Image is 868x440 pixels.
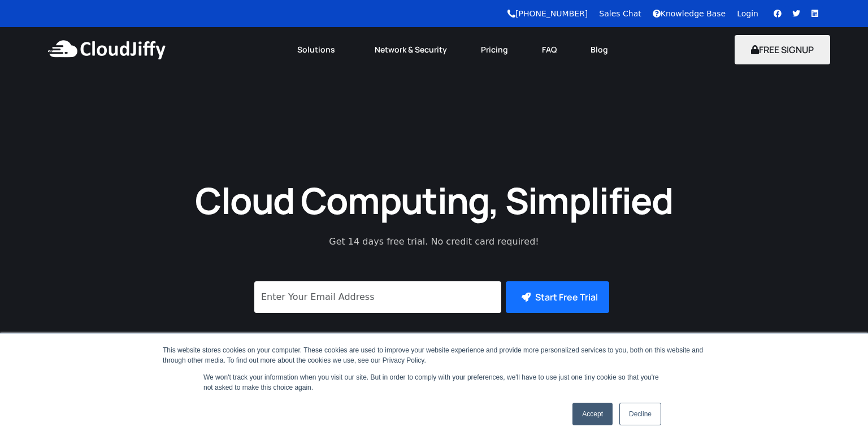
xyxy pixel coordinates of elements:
[279,235,589,249] p: Get 14 days free trial. No credit card required!
[599,9,641,18] a: Sales Chat
[358,37,464,62] a: Network & Security
[280,37,358,62] a: Solutions
[735,35,830,64] button: FREE SIGNUP
[572,403,613,425] a: Accept
[180,177,688,224] h1: Cloud Computing, Simplified
[163,345,705,365] div: This website stores cookies on your computer. These cookies are used to improve your website expe...
[203,372,665,393] p: We won't track your information when you visit our site. But in order to comply with your prefere...
[737,9,758,18] a: Login
[735,43,830,56] a: FREE SIGNUP
[507,9,588,18] a: [PHONE_NUMBER]
[506,281,609,313] button: Start Free Trial
[254,281,501,313] input: Enter Your Email Address
[464,37,525,62] a: Pricing
[574,37,625,62] a: Blog
[619,403,661,425] a: Decline
[525,37,574,62] a: FAQ
[653,9,726,18] a: Knowledge Base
